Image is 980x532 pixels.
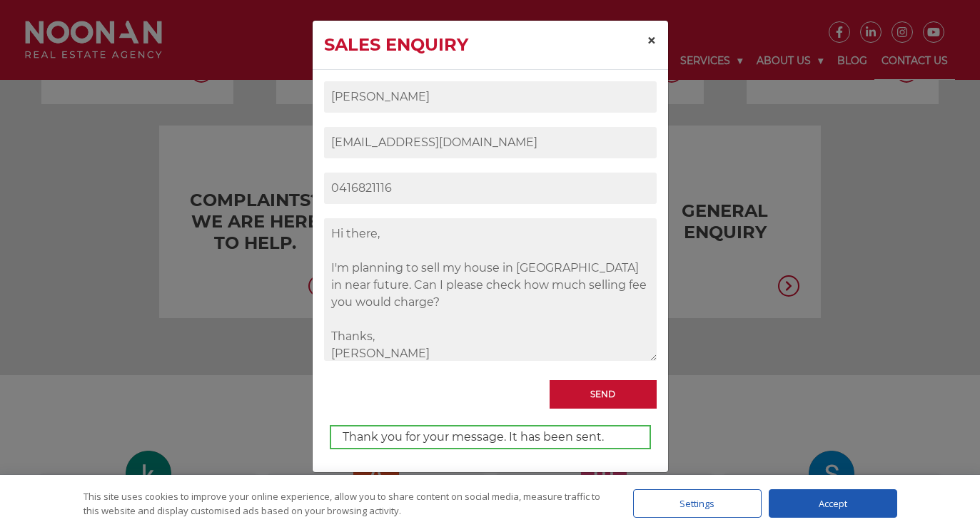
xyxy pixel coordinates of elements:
[550,380,657,409] input: Send
[633,489,762,518] div: Settings
[647,30,657,51] span: ×
[324,173,657,204] input: Phone Number
[324,81,657,113] input: Name
[769,489,897,518] div: Accept
[84,489,605,518] div: This site uses cookies to improve your online experience, allow you to share content on social me...
[330,425,651,449] div: Thank you for your message. It has been sent.
[324,81,657,449] form: Contact form
[324,127,657,158] input: Email Address
[635,21,668,61] button: Close
[324,32,468,58] h4: Sales Enquiry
